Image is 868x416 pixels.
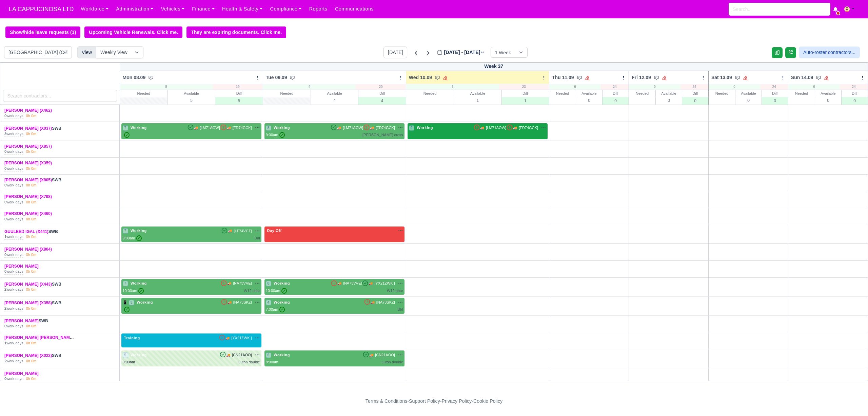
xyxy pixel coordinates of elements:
[263,84,356,90] div: 4
[4,200,6,204] strong: 0
[680,84,708,90] div: 24
[437,49,485,56] label: [DATE] - [DATE]
[272,125,291,130] span: Working
[815,90,841,97] div: Available
[77,2,112,16] a: Workforce
[632,74,651,81] span: Fri 12.09
[138,288,144,294] span: ✓
[124,132,130,138] span: ✓
[4,253,6,257] strong: 0
[123,352,128,358] span: 5
[4,126,75,131] div: SWB
[4,166,6,170] strong: 0
[311,97,358,104] div: 4
[4,229,48,234] a: GUULEED IGAL (X441)
[244,288,260,294] div: W12 phar
[26,359,37,364] div: 0h 0m
[576,97,602,104] div: 0
[549,84,601,90] div: 0
[4,131,23,137] div: work days
[4,177,75,183] div: SWB
[842,90,868,97] div: Diff
[788,90,815,97] div: Needed
[123,300,128,304] span: 📱
[266,307,285,312] div: 7:00am
[788,84,840,90] div: 0
[4,269,23,274] div: work days
[231,335,252,341] span: [YX21ZWK ]
[213,84,262,90] div: 19
[227,125,231,130] span: 🚚
[362,132,403,138] div: [PERSON_NAME] cross
[233,281,252,286] span: [NA73VVE]
[629,84,680,90] div: 0
[519,125,538,131] span: [FD74GCK]
[281,288,287,294] span: ✓
[266,228,283,233] span: Day Off
[4,335,75,341] div: SWB
[26,376,37,382] div: 0h 0m
[123,74,146,81] span: Mon 08.09
[499,84,549,90] div: 23
[4,264,39,269] a: [PERSON_NAME]
[840,84,868,90] div: 24
[409,74,432,81] span: Wed 10.09
[4,282,52,287] a: [PERSON_NAME] (X443)
[4,324,23,329] div: work days
[233,125,252,131] span: [FD74GCK]
[4,376,23,382] div: work days
[337,281,341,286] span: 🚚
[370,125,374,130] span: 🚚
[343,125,363,131] span: [LM71AOW]
[656,97,682,104] div: 0
[4,377,6,381] strong: 0
[272,352,291,357] span: Working
[129,228,148,233] span: Working
[4,235,6,239] strong: 1
[84,26,182,38] a: Upcoming Vehicle Renewals. Click me.
[26,217,37,222] div: 0h 0m
[135,300,154,305] span: Working
[358,90,406,97] div: Diff
[3,90,117,102] input: Search contractors...
[26,269,37,274] div: 0h 0m
[129,352,148,357] span: Working
[120,90,167,97] div: Needed
[112,2,157,16] a: Administration
[381,359,403,365] div: Luton double
[834,383,868,416] div: Chat Widget
[375,352,395,358] span: [CN21AOO]
[4,353,52,358] a: [PERSON_NAME] (X022)
[26,324,37,329] div: 0h 0m
[266,2,305,16] a: Compliance
[682,97,708,105] div: 0
[272,281,291,286] span: Working
[4,194,52,199] a: [PERSON_NAME] (X798)
[4,371,39,376] a: [PERSON_NAME]
[552,74,574,81] span: Thu 11.09
[337,125,341,130] span: 🚚
[815,97,841,104] div: 0
[266,74,287,81] span: Tue 09.09
[376,125,395,131] span: [FD74GCK]
[188,2,218,16] a: Finance
[331,2,378,16] a: Communications
[4,282,75,287] div: SWB
[266,352,271,358] span: 6
[26,234,37,240] div: 0h 0m
[799,47,860,58] button: Auto-roster contractors...
[4,341,23,346] div: work days
[376,300,395,305] span: [NA73SKZ]
[366,398,407,404] a: Terms & Conditions
[254,235,260,241] div: Ual
[442,398,472,404] a: Privacy Policy
[4,211,52,216] a: [PERSON_NAME] (X460)
[371,300,375,305] span: 🚚
[266,281,271,286] span: 8
[225,336,230,341] span: 🚚
[228,300,232,305] span: 🚚
[502,97,549,105] div: 1
[272,300,291,305] span: Working
[123,125,128,131] span: 7
[4,318,75,324] div: SWB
